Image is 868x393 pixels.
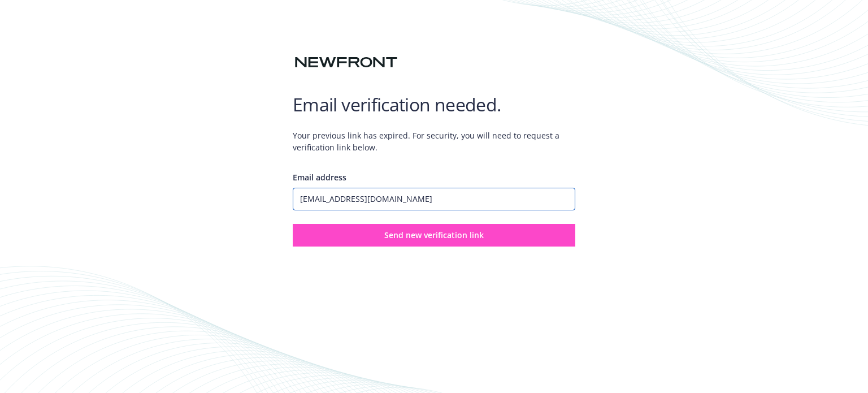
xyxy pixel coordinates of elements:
span: Send new verification link [384,230,484,240]
input: Enter your email [293,188,575,210]
button: Send new verification link [293,224,575,247]
span: Your previous link has expired. For security, you will need to request a verification link below. [293,120,575,162]
img: Newfront logo [293,53,400,72]
span: Email address [293,172,346,183]
h1: Email verification needed. [293,93,575,116]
